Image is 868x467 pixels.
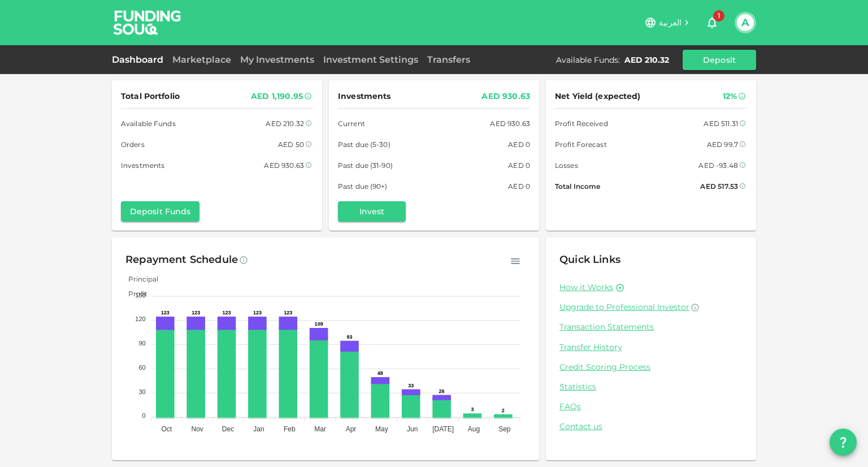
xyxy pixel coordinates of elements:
div: AED 210.32 [266,118,304,129]
span: Losses [555,159,578,171]
span: Orders [121,139,145,150]
tspan: Dec [222,425,234,433]
span: Upgrade to Professional Investor [559,302,689,312]
tspan: Apr [346,425,357,433]
tspan: 120 [135,315,145,322]
button: Deposit Funds [121,201,199,222]
a: Investment Settings [319,54,423,65]
div: AED 0 [508,139,530,150]
span: Available Funds [121,118,176,129]
tspan: 30 [138,388,145,395]
a: Transaction Statements [559,322,743,332]
span: العربية [659,18,682,28]
a: Transfers [423,54,475,65]
span: Investments [121,159,164,171]
span: Past due (31-90) [338,159,393,171]
span: Past due (5-30) [338,139,390,150]
div: AED 50 [278,139,304,150]
tspan: May [375,425,388,433]
span: Net Yield (expected) [555,89,641,103]
div: Repayment Schedule [125,251,238,269]
div: AED 930.63 [264,159,304,171]
button: Deposit [683,50,756,70]
tspan: Sep [498,425,511,433]
div: AED 511.31 [704,118,738,129]
a: Dashboard [112,54,168,65]
button: A [737,14,754,31]
div: AED 0 [508,180,530,192]
span: Investments [338,89,390,103]
tspan: Mar [314,425,326,433]
span: Profit [120,289,147,298]
span: 1 [713,10,724,21]
a: Transfer History [559,342,743,353]
span: Quick Links [559,253,620,266]
button: Invest [338,201,406,222]
div: 12% [723,89,737,103]
span: Principal [120,275,158,283]
a: Statistics [559,382,743,392]
tspan: Jan [253,425,264,433]
div: AED 1,190.95 [251,89,303,103]
span: Profit Received [555,118,608,129]
span: Total Portfolio [121,89,180,103]
tspan: 90 [138,340,145,347]
div: AED 930.63 [490,118,530,129]
div: AED -93.48 [698,159,738,171]
a: Contact us [559,421,743,432]
div: Available Funds : [556,54,620,66]
a: Credit Scoring Process [559,362,743,373]
a: How it Works [559,282,613,293]
div: AED 517.53 [700,180,738,192]
a: FAQs [559,401,743,412]
tspan: Feb [284,425,296,433]
tspan: Oct [161,425,172,433]
a: Upgrade to Professional Investor [559,302,743,313]
tspan: Nov [192,425,203,433]
div: AED 0 [508,159,530,171]
a: My Investments [236,54,319,65]
button: question [830,429,857,456]
span: Past due (90+) [338,180,388,192]
span: Current [338,118,365,129]
tspan: Jun [407,425,418,433]
a: Marketplace [168,54,236,65]
tspan: 0 [142,412,146,419]
div: AED 210.32 [624,54,669,66]
tspan: 60 [138,364,145,371]
span: Total Income [555,180,600,192]
tspan: 150 [135,292,145,299]
button: 1 [701,11,723,34]
span: Profit Forecast [555,139,607,150]
div: AED 930.63 [481,89,530,103]
tspan: Aug [468,425,480,433]
div: AED 99.7 [707,139,738,150]
tspan: [DATE] [432,425,454,433]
